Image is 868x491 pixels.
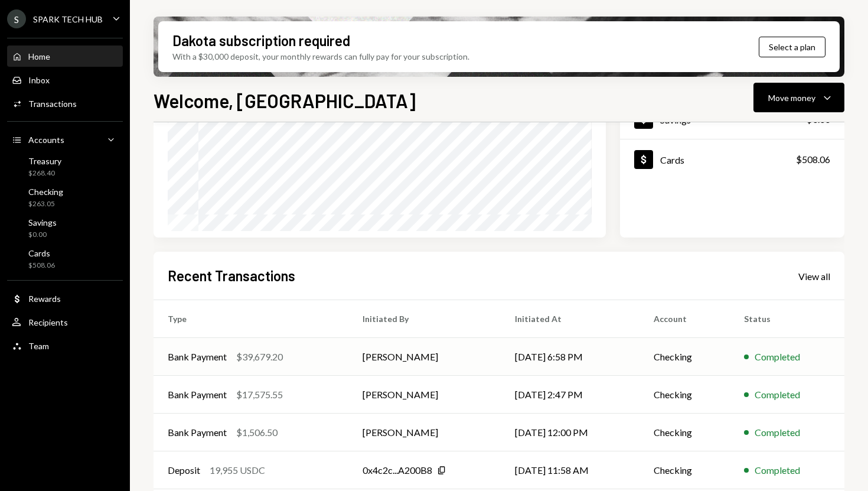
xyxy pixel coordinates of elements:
td: Checking [639,338,730,376]
div: Recipients [28,317,68,327]
button: Move money [753,83,844,112]
div: $268.40 [28,168,61,178]
td: [PERSON_NAME] [348,414,501,451]
a: Cards$508.06 [7,245,123,273]
a: Cards$508.06 [620,139,844,179]
td: [DATE] 6:58 PM [501,338,639,376]
div: $263.05 [28,199,63,209]
div: Completed [755,463,800,477]
div: Transactions [28,99,77,109]
th: Account [639,300,730,338]
div: Cards [28,248,55,258]
div: SPARK TECH HUB [33,14,103,24]
div: $0.00 [28,230,57,240]
td: [PERSON_NAME] [348,338,501,376]
th: Initiated By [348,300,501,338]
a: Recipients [7,311,123,333]
td: [DATE] 11:58 AM [501,451,639,489]
div: $1,506.50 [236,425,278,440]
a: View all [798,269,830,282]
div: Rewards [28,294,61,304]
td: Checking [639,376,730,414]
div: 0x4c2c...A200B8 [363,463,432,477]
div: With a $30,000 deposit, your monthly rewards can fully pay for your subscription. [172,50,469,63]
a: Accounts [7,129,123,150]
div: Cards [660,154,684,165]
td: [DATE] 2:47 PM [501,376,639,414]
div: Bank Payment [168,350,227,364]
div: Deposit [168,463,200,477]
a: Treasury$268.40 [7,152,123,181]
a: Transactions [7,93,123,114]
a: Rewards [7,288,123,309]
div: $508.06 [796,152,830,167]
div: $17,575.55 [236,388,283,402]
div: $39,679.20 [236,350,283,364]
h2: Recent Transactions [168,266,295,285]
a: Checking$263.05 [7,183,123,212]
td: [PERSON_NAME] [348,376,501,414]
th: Status [730,300,844,338]
div: Bank Payment [168,388,227,402]
div: Checking [28,187,63,197]
div: Savings [28,217,57,227]
div: Inbox [28,75,50,85]
td: [DATE] 12:00 PM [501,414,639,451]
th: Initiated At [501,300,639,338]
a: Team [7,335,123,356]
a: Home [7,45,123,67]
a: Savings$0.00 [7,214,123,242]
th: Type [154,300,348,338]
td: Checking [639,451,730,489]
div: Dakota subscription required [172,31,350,50]
div: $508.06 [28,261,55,271]
div: S [7,9,26,28]
div: Bank Payment [168,425,227,440]
div: Completed [755,425,800,440]
td: Checking [639,414,730,451]
div: Home [28,51,50,61]
div: Team [28,341,49,351]
button: Select a plan [759,37,825,57]
h1: Welcome, [GEOGRAPHIC_DATA] [154,89,416,112]
div: Completed [755,388,800,402]
div: Completed [755,350,800,364]
div: View all [798,271,830,282]
div: Accounts [28,135,64,145]
div: Move money [768,92,815,104]
div: 19,955 USDC [210,463,265,477]
a: Inbox [7,69,123,90]
div: Treasury [28,156,61,166]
